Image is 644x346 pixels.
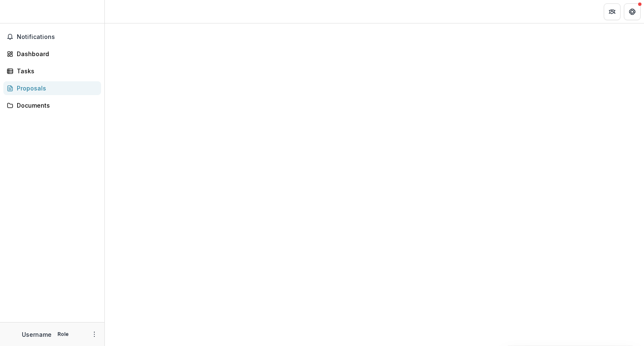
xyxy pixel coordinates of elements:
a: Documents [3,98,101,112]
button: Partners [604,3,621,20]
a: Proposals [3,81,101,95]
div: Tasks [17,67,94,75]
p: Username [22,330,52,339]
div: Proposals [17,84,94,93]
div: Documents [17,101,94,110]
button: Notifications [3,30,101,44]
span: Notifications [17,34,98,41]
div: Dashboard [17,49,94,58]
a: Dashboard [3,47,101,61]
button: More [89,329,99,339]
p: Role [55,331,71,338]
button: Get Help [624,3,641,20]
a: Tasks [3,64,101,78]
